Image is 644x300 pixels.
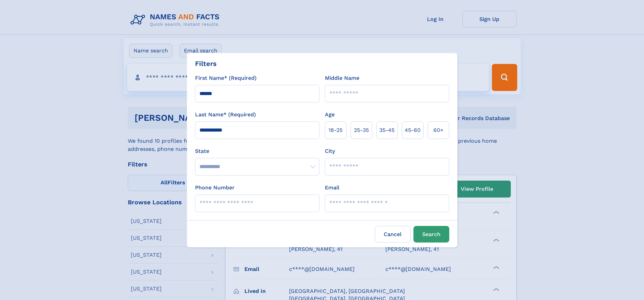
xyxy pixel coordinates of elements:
[354,126,369,134] span: 25‑35
[405,126,421,134] span: 45‑60
[433,126,444,134] span: 60+
[195,111,256,119] label: Last Name* (Required)
[195,184,235,192] label: Phone Number
[379,126,395,134] span: 35‑45
[325,74,359,82] label: Middle Name
[195,59,217,69] div: Filters
[375,226,411,243] label: Cancel
[325,184,339,192] label: Email
[195,147,319,155] label: State
[325,147,335,155] label: City
[329,126,342,134] span: 18‑25
[195,74,257,82] label: First Name* (Required)
[325,111,335,119] label: Age
[413,226,449,243] button: Search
